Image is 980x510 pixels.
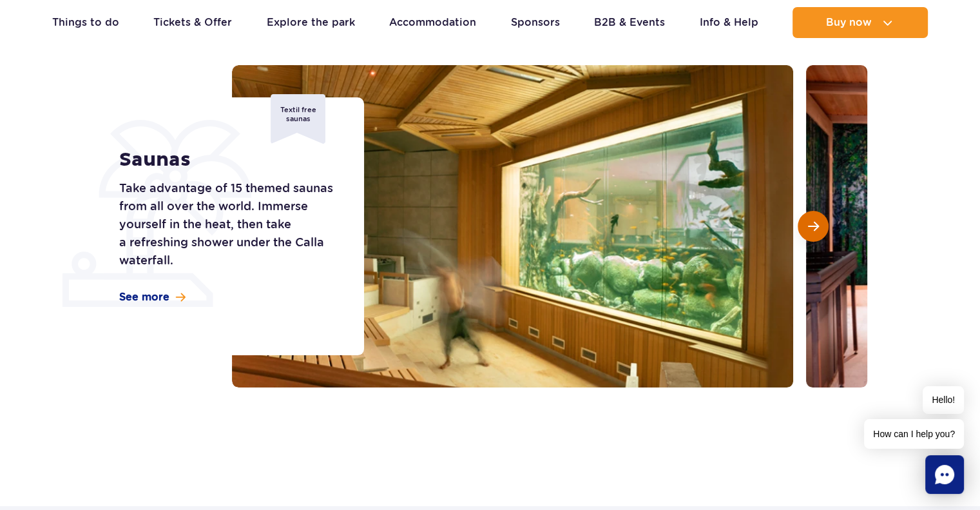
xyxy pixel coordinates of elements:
span: See more [119,290,169,304]
div: Textil free saunas [271,94,325,144]
button: Buy now [793,7,928,38]
a: Sponsors [511,7,560,38]
a: Things to do [52,7,119,38]
a: Explore the park [267,7,355,38]
a: Info & Help [700,7,758,38]
span: Buy now [826,17,872,28]
img: Sauna in the Relax zone with a large aquarium on the wall, cozy interior and wooden benches [232,65,793,387]
span: Hello! [923,386,964,414]
a: See more [119,290,186,304]
h1: Saunas [119,148,335,172]
a: B2B & Events [594,7,665,38]
div: Chat [925,455,964,494]
a: Accommodation [389,7,476,38]
span: How can I help you? [864,419,964,449]
a: Tickets & Offer [153,7,232,38]
p: Take advantage of 15 themed saunas from all over the world. Immerse yourself in the heat, then ta... [119,179,335,270]
button: Next slide [798,211,829,242]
